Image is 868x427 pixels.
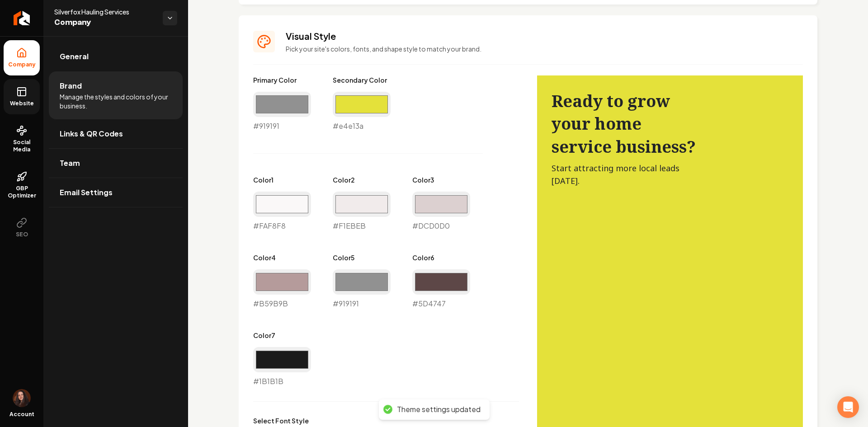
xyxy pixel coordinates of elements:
span: Brand [60,80,82,91]
div: #B59B9B [253,269,311,309]
div: #5D4747 [412,269,470,309]
div: #919191 [253,92,311,131]
label: Primary Color [253,75,311,84]
span: Company [54,16,156,29]
p: Pick your site's colors, fonts, and shape style to match your brand. [286,44,803,53]
button: Open user button [13,389,31,407]
label: Color 1 [253,175,311,184]
span: GBP Optimizer [4,185,40,199]
a: Email Settings [49,178,183,207]
label: Color 5 [333,253,391,262]
label: Color 2 [333,175,391,184]
span: Silverfox Hauling Services [54,7,156,16]
span: Account [9,411,34,418]
a: Links & QR Codes [49,119,183,148]
div: #e4e13a [333,92,391,131]
div: #DCD0D0 [412,192,470,231]
span: Company [5,61,39,68]
div: #FAF8F8 [253,192,311,231]
label: Select Font Style [253,416,483,425]
label: Color 4 [253,253,311,262]
div: #F1EBEB [333,192,391,231]
span: Manage the styles and colors of your business. [60,92,172,110]
a: GBP Optimizer [4,164,40,206]
label: Secondary Color [333,75,391,84]
span: Social Media [4,139,40,153]
img: Rebolt Logo [14,11,30,25]
span: Website [6,100,38,107]
h3: Visual Style [286,30,803,42]
span: Links & QR Codes [60,128,123,139]
span: SEO [12,231,32,238]
a: Social Media [4,118,40,160]
a: General [49,42,183,71]
img: Delfina Cavallaro [13,389,31,407]
label: Color 6 [412,253,470,262]
div: #1B1B1B [253,347,311,387]
span: Email Settings [60,187,113,198]
label: Color 3 [412,175,470,184]
span: Team [60,158,80,169]
button: SEO [4,210,40,245]
span: General [60,51,89,62]
div: Abrir Intercom Messenger [837,396,859,418]
label: Color 7 [253,331,311,340]
div: Theme settings updated [397,405,481,414]
div: #919191 [333,269,391,309]
a: Website [4,79,40,114]
a: Team [49,149,183,178]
